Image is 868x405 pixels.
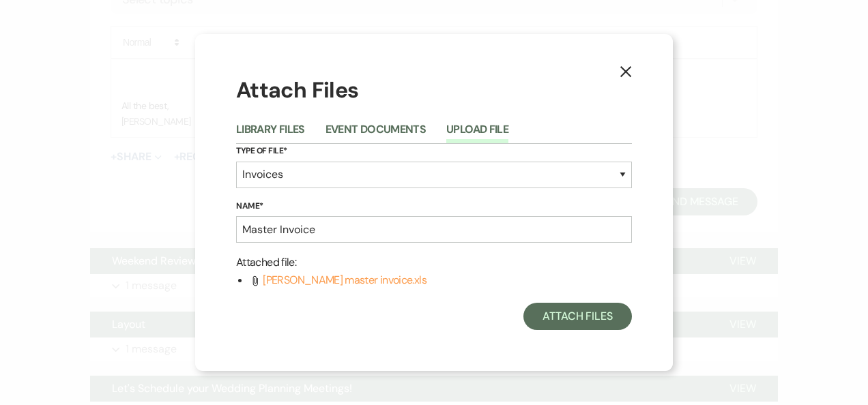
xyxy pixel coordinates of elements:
button: Upload File [446,124,508,143]
button: Library Files [236,124,305,143]
button: Event Documents [325,124,426,143]
h1: Attach Files [236,75,632,106]
span: [PERSON_NAME] master invoice.xls [263,273,426,287]
button: Attach Files [523,303,632,330]
p: Attached file : [236,254,632,271]
label: Type of File* [236,144,632,159]
label: Name* [236,199,632,214]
